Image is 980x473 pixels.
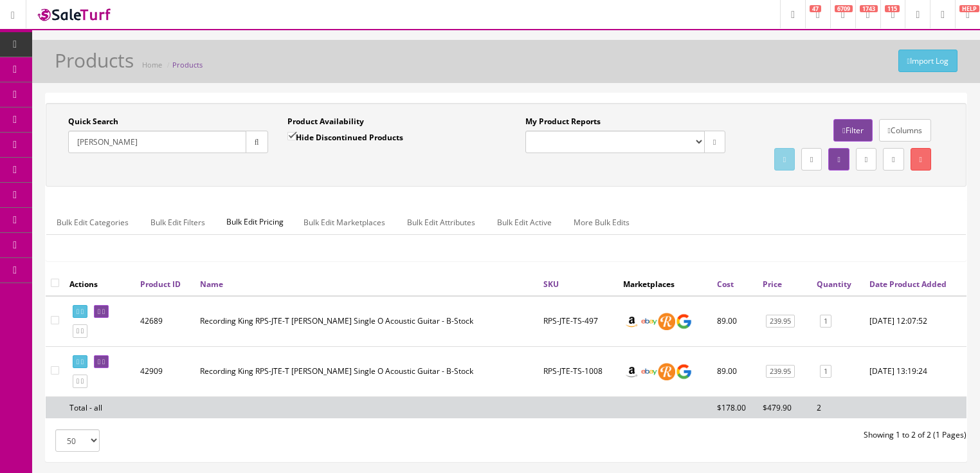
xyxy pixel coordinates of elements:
[142,60,162,70] a: Home
[506,429,976,441] div: Showing 1 to 2 of 2 (1 Pages)
[195,296,538,347] td: Recording King RPS-JTE-T Justin Townes Earle Single O Acoustic Guitar - B-Stock
[869,279,947,290] a: Date Product Added
[538,346,618,396] td: RPS-JTE-TS-1008
[833,119,872,142] a: Filter
[397,210,485,235] a: Bulk Edit Attributes
[766,365,795,378] a: 239.95
[879,119,931,142] a: Columns
[712,296,758,347] td: 89.00
[675,363,693,380] img: google_shopping
[487,210,562,235] a: Bulk Edit Active
[864,346,966,396] td: 2025-07-08 13:19:24
[898,50,957,72] a: Import Log
[140,210,215,235] a: Bulk Edit Filters
[712,346,758,396] td: 89.00
[217,210,293,234] span: Bulk Edit Pricing
[864,296,966,347] td: 2025-06-24 12:07:52
[658,363,675,380] img: reverb
[287,116,364,127] label: Product Availability
[543,279,559,290] a: SKU
[46,210,139,235] a: Bulk Edit Categories
[717,279,734,290] a: Cost
[623,363,640,380] img: amazon
[758,396,812,418] td: $479.90
[68,131,246,153] input: Search
[812,396,864,418] td: 2
[810,5,821,12] span: 47
[563,210,640,235] a: More Bulk Edits
[64,272,135,295] th: Actions
[287,131,403,144] label: Hide Discontinued Products
[817,279,851,290] a: Quantity
[860,5,878,12] span: 1743
[835,5,853,12] span: 6709
[623,313,640,330] img: amazon
[293,210,395,235] a: Bulk Edit Marketplaces
[820,315,831,328] a: 1
[140,279,181,290] a: Product ID
[766,315,795,328] a: 239.95
[200,279,223,290] a: Name
[287,132,296,140] input: Hide Discontinued Products
[618,272,712,295] th: Marketplaces
[640,313,658,330] img: ebay
[959,5,979,12] span: HELP
[640,363,658,380] img: ebay
[68,116,118,127] label: Quick Search
[64,396,135,418] td: Total - all
[36,6,113,23] img: SaleTurf
[885,5,900,12] span: 115
[525,116,601,127] label: My Product Reports
[712,396,758,418] td: $178.00
[675,313,693,330] img: google_shopping
[658,313,675,330] img: reverb
[195,346,538,396] td: Recording King RPS-JTE-T Justin Townes Earle Single O Acoustic Guitar - B-Stock
[135,346,195,396] td: 42909
[55,50,134,71] h1: Products
[763,279,782,290] a: Price
[820,365,831,378] a: 1
[135,296,195,347] td: 42689
[538,296,618,347] td: RPS-JTE-TS-497
[172,60,203,70] a: Products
